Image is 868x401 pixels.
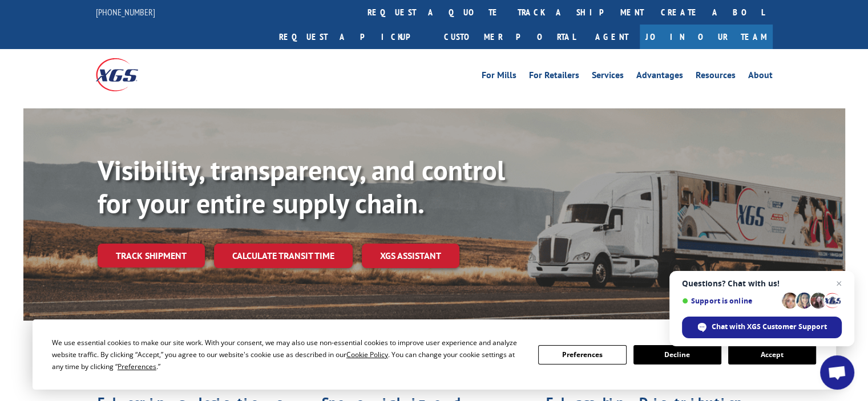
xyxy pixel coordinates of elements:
[633,345,721,364] button: Decline
[98,244,205,268] a: Track shipment
[362,244,459,268] a: XGS ASSISTANT
[592,71,624,83] a: Services
[33,319,836,390] div: Cookie Consent Prompt
[482,71,516,83] a: For Mills
[96,6,155,18] a: [PHONE_NUMBER]
[52,337,524,372] div: We use essential cookies to make our site work. With your consent, we may also use non-essential ...
[214,244,353,268] a: Calculate transit time
[271,25,435,49] a: Request a pickup
[529,71,579,83] a: For Retailers
[682,279,842,288] span: Questions? Chat with us!
[820,355,854,390] div: Open chat
[712,322,827,332] span: Chat with XGS Customer Support
[682,317,842,338] div: Chat with XGS Customer Support
[435,25,584,49] a: Customer Portal
[636,71,683,83] a: Advantages
[98,152,505,221] b: Visibility, transparency, and control for your entire supply chain.
[748,71,773,83] a: About
[728,345,816,364] button: Accept
[584,25,640,49] a: Agent
[682,297,778,305] span: Support is online
[696,71,736,83] a: Resources
[640,25,773,49] a: Join Our Team
[118,362,156,371] span: Preferences
[346,350,388,359] span: Cookie Policy
[832,277,846,290] span: Close chat
[538,345,626,364] button: Preferences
